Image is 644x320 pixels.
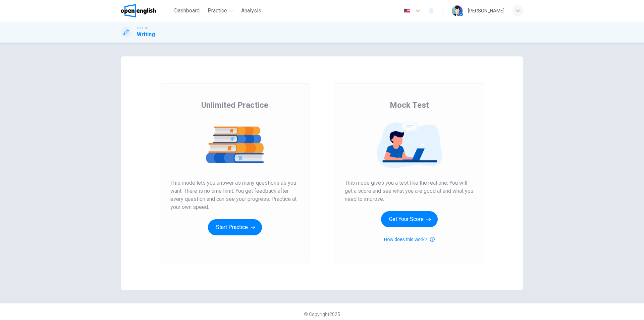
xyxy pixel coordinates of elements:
[384,235,434,243] button: How does this work?
[121,4,156,17] img: OpenEnglish logo
[381,211,438,227] button: Get Your Score
[121,4,171,17] a: OpenEnglish logo
[208,7,227,15] span: Practice
[137,31,155,39] h1: Writing
[170,179,299,211] span: This mode lets you answer as many questions as you want. There is no time limit. You get feedback...
[241,7,261,15] span: Analysis
[171,5,202,17] button: Dashboard
[238,5,264,17] button: Analysis
[345,179,474,203] span: This mode gives you a test like the real one. You will get a score and see what you are good at a...
[468,7,504,15] div: [PERSON_NAME]
[403,8,411,13] img: en
[174,7,200,15] span: Dashboard
[205,5,236,17] button: Practice
[137,26,148,31] span: TOEFL®
[304,312,340,317] span: © Copyright 2025
[201,100,268,110] span: Unlimited Practice
[208,219,262,235] button: Start Practice
[390,100,429,110] span: Mock Test
[452,5,463,16] img: Profile picture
